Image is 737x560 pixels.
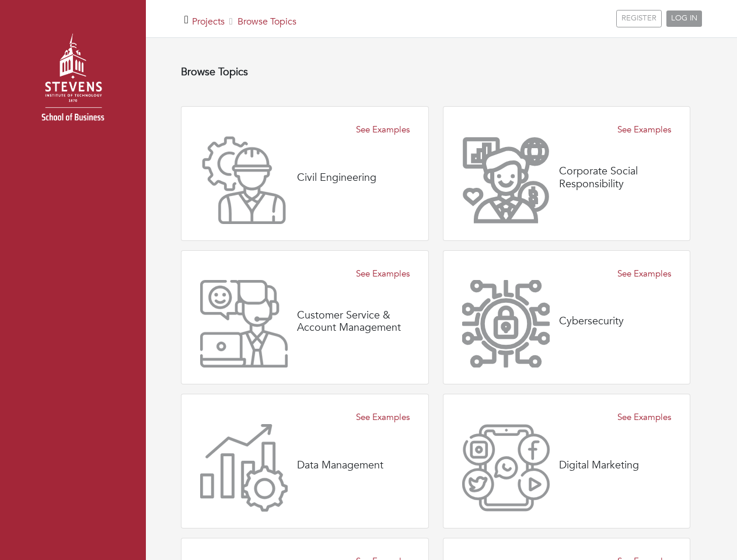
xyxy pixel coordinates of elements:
[617,411,671,424] a: See Examples
[356,267,410,281] a: See Examples
[666,10,702,27] a: LOG IN
[356,123,410,136] a: See Examples
[237,15,296,28] a: Browse Topics
[559,459,639,472] h4: Digital Marketing
[181,66,690,79] h4: Browse Topics
[616,10,662,27] a: REGISTER
[297,309,410,334] h4: Customer Service & Account Management
[297,171,376,184] h4: Civil Engineering
[617,123,671,136] a: See Examples
[559,165,672,190] h4: Corporate Social Responsibility
[192,15,225,28] a: Projects
[297,459,383,472] h4: Data Management
[356,411,410,424] a: See Examples
[617,267,671,281] a: See Examples
[12,20,134,143] img: stevens_logo.png
[559,315,624,328] h4: Cybersecurity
